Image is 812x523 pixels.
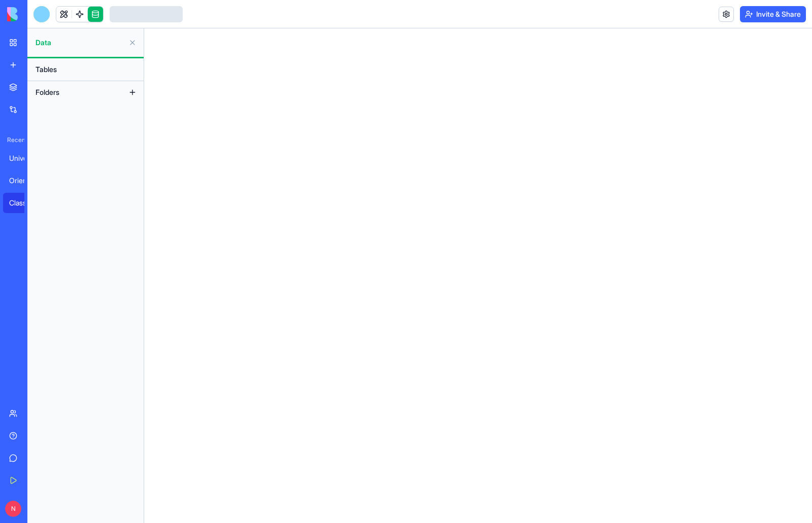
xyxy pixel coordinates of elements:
button: Folders [30,84,124,100]
a: University Orientation Hub [3,148,44,168]
div: Orientation Event App [9,176,38,186]
button: Invite & Share [740,6,806,22]
a: Classroom Avatar Engagement System [3,193,44,213]
div: Classroom Avatar Engagement System [9,198,38,208]
span: Tables [36,64,57,75]
a: Orientation Event App [3,170,44,191]
span: Folders [36,87,59,97]
div: University Orientation Hub [9,153,38,163]
img: logo [7,7,70,21]
button: Tables [30,61,141,78]
span: Data [36,38,124,48]
span: N [5,501,21,517]
span: Recent [3,136,24,144]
